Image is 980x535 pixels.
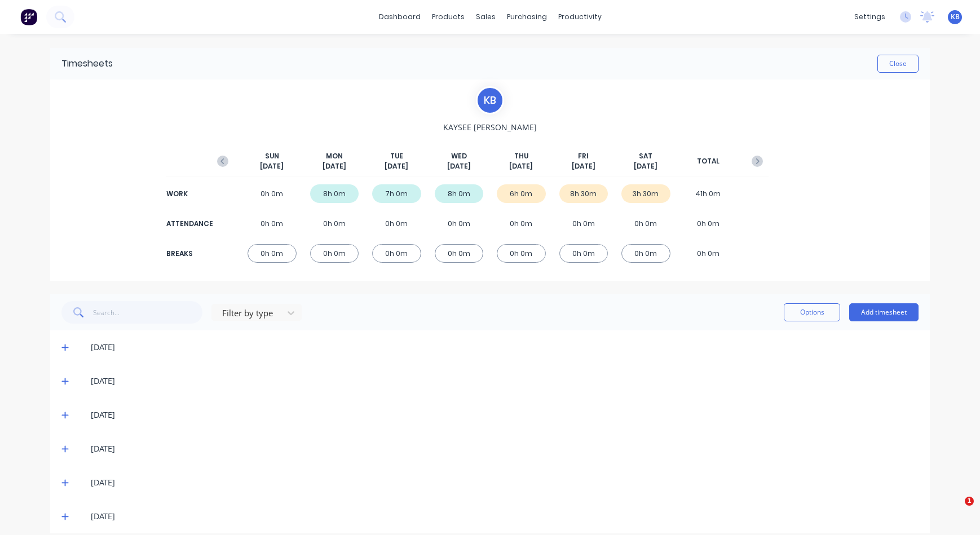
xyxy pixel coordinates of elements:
[91,409,919,421] div: [DATE]
[451,151,467,161] span: WED
[443,121,537,133] span: KAYSEE [PERSON_NAME]
[248,244,297,263] div: 0h 0m
[447,161,471,171] span: [DATE]
[476,86,504,114] div: K B
[697,156,719,166] span: TOTAL
[310,244,359,263] div: 0h 0m
[514,151,528,161] span: THU
[578,151,589,161] span: FRI
[166,219,211,229] div: ATTENDANCE
[509,161,533,171] span: [DATE]
[621,214,670,233] div: 0h 0m
[497,214,546,233] div: 0h 0m
[310,184,359,203] div: 8h 0m
[91,443,919,455] div: [DATE]
[559,244,608,263] div: 0h 0m
[497,244,546,263] div: 0h 0m
[61,57,113,70] div: Timesheets
[784,303,840,321] button: Options
[372,214,421,233] div: 0h 0m
[248,214,297,233] div: 0h 0m
[572,161,595,171] span: [DATE]
[553,8,607,25] div: productivity
[559,184,608,203] div: 8h 30m
[951,12,960,22] span: KB
[323,161,346,171] span: [DATE]
[260,161,284,171] span: [DATE]
[470,8,501,25] div: sales
[942,497,969,524] iframe: Intercom live chat
[166,189,211,199] div: WORK
[684,214,733,233] div: 0h 0m
[310,214,359,233] div: 0h 0m
[93,301,203,324] input: Search...
[435,244,484,263] div: 0h 0m
[390,151,403,161] span: TUE
[684,244,733,263] div: 0h 0m
[684,184,733,203] div: 41h 0m
[91,375,919,387] div: [DATE]
[91,510,919,523] div: [DATE]
[426,8,470,25] div: products
[559,214,608,233] div: 0h 0m
[166,249,211,259] div: BREAKS
[20,8,37,25] img: Factory
[877,55,919,73] button: Close
[91,476,919,489] div: [DATE]
[621,184,670,203] div: 3h 30m
[497,184,546,203] div: 6h 0m
[372,244,421,263] div: 0h 0m
[435,184,484,203] div: 8h 0m
[849,303,919,321] button: Add timesheet
[435,214,484,233] div: 0h 0m
[639,151,652,161] span: SAT
[265,151,279,161] span: SUN
[849,8,891,25] div: settings
[621,244,670,263] div: 0h 0m
[385,161,408,171] span: [DATE]
[372,184,421,203] div: 7h 0m
[965,497,974,506] span: 1
[501,8,553,25] div: purchasing
[91,341,919,353] div: [DATE]
[634,161,657,171] span: [DATE]
[373,8,426,25] a: dashboard
[248,184,297,203] div: 0h 0m
[326,151,343,161] span: MON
